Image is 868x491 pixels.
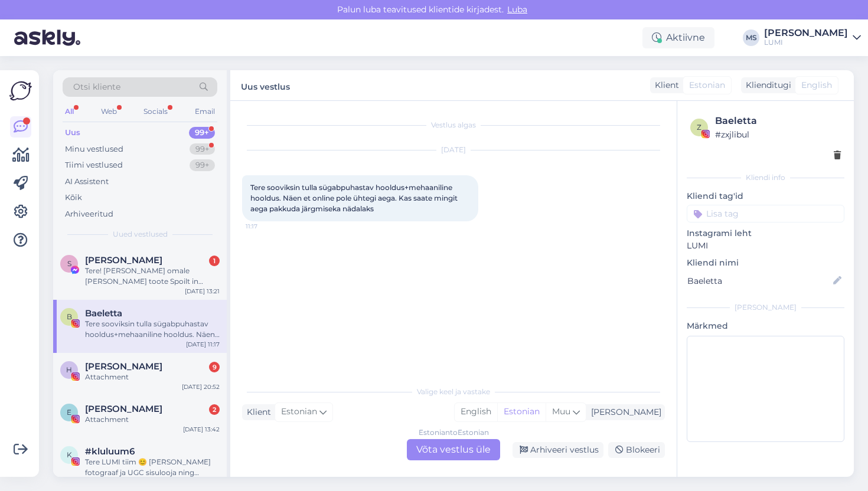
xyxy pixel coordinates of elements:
[246,222,290,231] span: 11:17
[65,143,123,155] div: Minu vestlused
[407,439,500,460] div: Võta vestlus üle
[419,427,489,438] div: Estonian to Estonian
[801,79,832,91] span: English
[182,382,220,391] div: [DATE] 20:52
[85,361,162,372] span: Helena Feofanov-Crawford
[65,176,109,188] div: AI Assistent
[85,319,220,340] div: Tere sooviksin tulla sügabpuhastav hooldus+mehaaniline hooldus. Näen et online pole ühtegi aega. ...
[715,114,841,128] div: Baeletta
[250,183,459,213] span: Tere sooviksin tulla sügabpuhastav hooldus+mehaaniline hooldus. Näen et online pole ühtegi aega. ...
[190,159,215,171] div: 99+
[85,446,135,457] span: #kluluum6
[687,257,844,269] p: Kliendi nimi
[65,192,82,204] div: Kõik
[687,205,844,222] input: Lisa tag
[242,145,665,155] div: [DATE]
[209,362,220,372] div: 9
[73,81,120,93] span: Otsi kliente
[764,38,848,47] div: LUMI
[697,123,701,132] span: z
[186,340,220,349] div: [DATE] 11:17
[764,28,861,47] a: [PERSON_NAME]LUMI
[586,406,661,418] div: [PERSON_NAME]
[687,302,844,313] div: [PERSON_NAME]
[743,30,759,46] div: MS
[85,457,220,478] div: Tere LUMI tiim 😊 [PERSON_NAME] fotograaf ja UGC sisulooja ning pakuks teile foto ja video loomist...
[608,442,665,458] div: Blokeeri
[741,79,791,91] div: Klienditugi
[689,79,725,91] span: Estonian
[99,104,119,119] div: Web
[85,308,122,319] span: Baeletta
[141,104,170,119] div: Socials
[85,255,162,266] span: Siiri Nool
[242,387,665,397] div: Valige keel ja vastake
[192,104,217,119] div: Email
[687,240,844,252] p: LUMI
[552,406,570,417] span: Muu
[764,28,848,38] div: [PERSON_NAME]
[687,227,844,240] p: Instagrami leht
[242,120,665,130] div: Vestlus algas
[113,229,168,240] span: Uued vestlused
[504,4,531,15] span: Luba
[650,79,679,91] div: Klient
[715,128,841,141] div: # zxjlibul
[67,312,72,321] span: B
[687,274,831,287] input: Lisa nimi
[281,405,317,418] span: Estonian
[687,320,844,332] p: Märkmed
[63,104,76,119] div: All
[65,208,113,220] div: Arhiveeritud
[497,403,546,421] div: Estonian
[455,403,497,421] div: English
[85,372,220,382] div: Attachment
[85,414,220,425] div: Attachment
[242,406,271,418] div: Klient
[185,287,220,296] div: [DATE] 13:21
[85,266,220,287] div: Tere! [PERSON_NAME] omale [PERSON_NAME] toote Spoilt in [GEOGRAPHIC_DATA] ning sooviks realistlik...
[65,159,123,171] div: Tiimi vestlused
[183,425,220,434] div: [DATE] 13:42
[513,442,603,458] div: Arhiveeri vestlus
[65,127,80,139] div: Uus
[642,27,714,48] div: Aktiivne
[687,172,844,183] div: Kliendi info
[209,256,220,266] div: 1
[67,408,71,417] span: E
[189,127,215,139] div: 99+
[209,404,220,415] div: 2
[190,143,215,155] div: 99+
[85,404,162,414] span: Elis Loik
[241,77,290,93] label: Uus vestlus
[67,259,71,268] span: S
[67,450,72,459] span: k
[687,190,844,202] p: Kliendi tag'id
[9,80,32,102] img: Askly Logo
[66,365,72,374] span: H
